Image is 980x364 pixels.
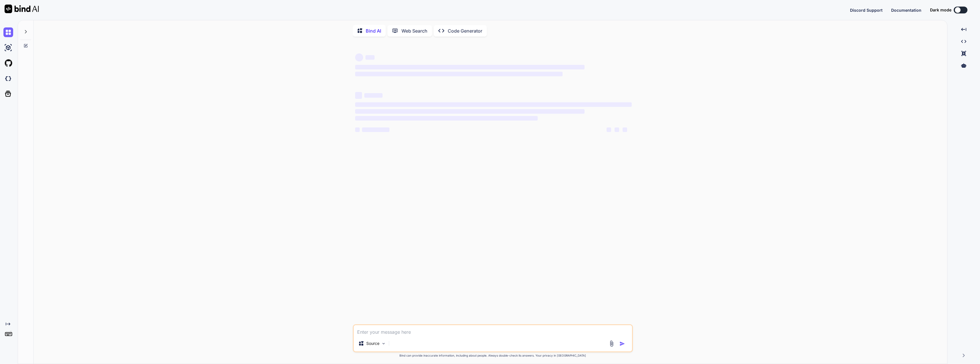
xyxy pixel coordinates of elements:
span: ‌ [355,72,563,76]
p: Bind AI [366,27,381,34]
p: Web Search [401,27,427,34]
span: ‌ [362,127,389,132]
span: ‌ [615,127,619,132]
img: icon [619,341,625,347]
span: ‌ [607,127,611,132]
img: darkCloudIdeIcon [3,74,13,83]
span: ‌ [365,55,375,60]
span: ‌ [355,65,585,69]
p: Code Generator [448,27,482,34]
span: ‌ [623,127,627,132]
img: githubLight [3,58,13,68]
span: Dark mode [930,7,951,13]
span: ‌ [364,93,383,98]
img: attachment [608,340,615,347]
span: Discord Support [850,8,883,13]
p: Bind can provide inaccurate information, including about people. Always double-check its answers.... [353,353,633,358]
span: ‌ [355,92,362,99]
span: ‌ [355,127,360,132]
img: chat [3,27,13,37]
button: Discord Support [850,7,883,13]
span: ‌ [355,102,632,107]
span: ‌ [355,116,538,121]
p: Source [366,341,379,346]
span: ‌ [355,109,585,114]
img: Bind AI [5,5,39,13]
button: Documentation [891,7,921,13]
span: Documentation [891,8,921,13]
img: Pick Models [381,341,386,346]
span: ‌ [355,53,363,61]
img: ai-studio [3,43,13,53]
